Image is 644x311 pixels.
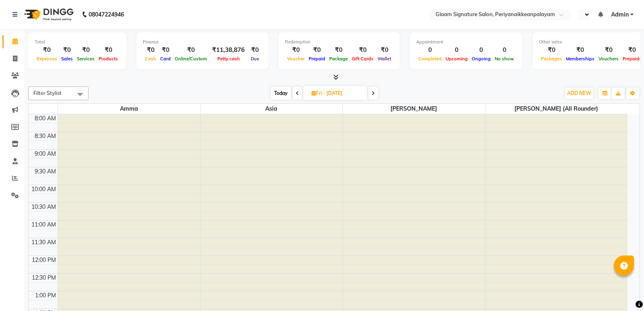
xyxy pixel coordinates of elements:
span: Vouchers [597,56,621,62]
div: 8:00 AM [33,114,58,123]
div: 11:00 AM [30,220,58,229]
span: No show [493,56,516,62]
div: Total [35,39,120,45]
div: ₹0 [539,45,564,55]
span: Sales [59,56,75,62]
span: Completed [416,56,444,62]
div: ₹0 [158,45,173,55]
span: Online/Custom [173,56,209,62]
span: Today [271,87,291,99]
div: 0 [444,45,470,55]
span: [PERSON_NAME] [343,104,485,114]
div: ₹0 [248,45,262,55]
span: Amma [58,104,200,114]
span: Upcoming [444,56,470,62]
div: Finance [143,39,262,45]
span: Card [158,56,173,62]
div: ₹0 [621,45,644,55]
div: 11:30 AM [30,238,58,247]
span: Products [97,56,120,62]
div: ₹0 [173,45,209,55]
div: 12:00 PM [30,256,58,264]
div: 10:00 AM [30,185,58,194]
div: 12:30 PM [30,274,58,282]
span: Due [249,56,261,62]
span: Asia [200,104,343,114]
div: ₹0 [376,45,393,55]
b: 08047224946 [89,3,124,26]
img: logo [21,3,76,26]
span: Services [75,56,97,62]
span: Fri [310,90,324,96]
div: 8:30 AM [33,132,58,140]
button: ADD NEW [565,88,593,99]
span: Expenses [35,56,59,62]
div: 1:00 PM [33,291,58,300]
div: ₹0 [143,45,158,55]
div: ₹0 [59,45,75,55]
div: 0 [416,45,444,55]
span: [PERSON_NAME] (all rounder) [485,104,628,114]
span: Filter Stylist [33,90,62,96]
div: ₹0 [327,45,350,55]
span: Prepaids [621,56,644,62]
span: Petty cash [215,56,242,62]
span: Memberships [564,56,597,62]
span: Package [327,56,350,62]
div: Appointment [416,39,516,45]
span: Prepaid [307,56,327,62]
div: ₹0 [285,45,307,55]
div: ₹0 [307,45,327,55]
div: 9:00 AM [33,150,58,158]
div: 9:30 AM [33,167,58,176]
span: Wallet [376,56,393,62]
div: 10:30 AM [30,203,58,211]
span: Packages [539,56,564,62]
div: ₹11,38,876 [209,45,248,55]
div: 0 [493,45,516,55]
div: 0 [470,45,493,55]
input: 2025-08-01 [324,87,364,99]
span: Ongoing [470,56,493,62]
div: ₹0 [97,45,120,55]
span: Admin [611,10,629,19]
div: ₹0 [597,45,621,55]
span: Gift Cards [350,56,376,62]
span: ADD NEW [567,90,591,96]
div: Redemption [285,39,393,45]
div: ₹0 [35,45,59,55]
div: ₹0 [75,45,97,55]
span: Voucher [285,56,307,62]
span: Cash [143,56,158,62]
div: ₹0 [350,45,376,55]
div: ₹0 [564,45,597,55]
